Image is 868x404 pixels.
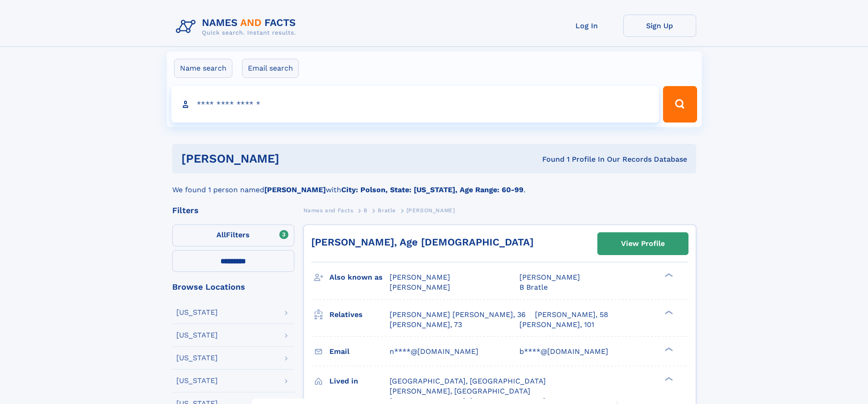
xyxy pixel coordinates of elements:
[364,207,368,214] span: B
[378,205,396,216] a: Bratle
[176,354,218,362] div: [US_STATE]
[172,174,696,195] div: We found 1 person named with .
[663,346,673,352] div: ❯
[390,387,530,395] span: [PERSON_NAME], [GEOGRAPHIC_DATA]
[176,309,218,316] div: [US_STATE]
[550,15,623,37] a: Log In
[519,283,548,291] span: B Bratle
[364,205,368,216] a: B
[623,15,696,37] a: Sign Up
[172,15,303,39] img: Logo Names and Facts
[242,59,299,78] label: Email search
[216,230,226,239] span: All
[519,273,580,281] span: [PERSON_NAME]
[406,207,455,214] span: [PERSON_NAME]
[390,320,462,330] a: [PERSON_NAME], 73
[341,185,524,194] b: City: Polson, State: [US_STATE], Age Range: 60-99
[390,273,450,281] span: [PERSON_NAME]
[172,225,294,246] label: Filters
[621,233,665,254] div: View Profile
[663,272,673,278] div: ❯
[663,86,697,123] button: Search Button
[176,332,218,339] div: [US_STATE]
[264,185,326,194] b: [PERSON_NAME]
[172,283,294,291] div: Browse Locations
[181,153,411,164] h1: [PERSON_NAME]
[329,373,390,389] h3: Lived in
[176,377,218,384] div: [US_STATE]
[390,283,450,291] span: [PERSON_NAME]
[535,310,608,320] a: [PERSON_NAME], 58
[411,154,687,164] div: Found 1 Profile In Our Records Database
[378,207,396,214] span: Bratle
[303,205,354,216] a: Names and Facts
[311,236,534,248] a: [PERSON_NAME], Age [DEMOGRAPHIC_DATA]
[598,233,688,255] a: View Profile
[172,206,294,215] div: Filters
[171,86,659,123] input: search input
[390,377,546,385] span: [GEOGRAPHIC_DATA], [GEOGRAPHIC_DATA]
[390,310,526,320] a: [PERSON_NAME] [PERSON_NAME], 36
[174,59,232,78] label: Name search
[329,344,390,359] h3: Email
[519,320,594,330] a: [PERSON_NAME], 101
[329,270,390,285] h3: Also known as
[663,309,673,315] div: ❯
[329,307,390,322] h3: Relatives
[663,376,673,382] div: ❯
